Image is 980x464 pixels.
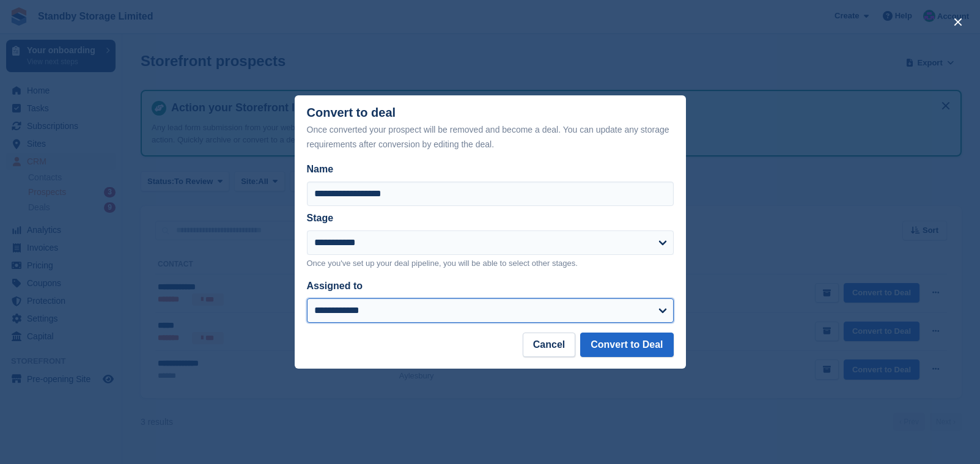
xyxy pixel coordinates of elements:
div: Convert to deal [307,106,674,152]
button: Cancel [523,333,575,357]
label: Name [307,162,674,177]
label: Stage [307,213,334,223]
button: Convert to Deal [580,333,673,357]
p: Once you've set up your deal pipeline, you will be able to select other stages. [307,257,674,270]
div: Once converted your prospect will be removed and become a deal. You can update any storage requir... [307,122,674,152]
button: close [948,12,968,32]
label: Assigned to [307,281,363,291]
